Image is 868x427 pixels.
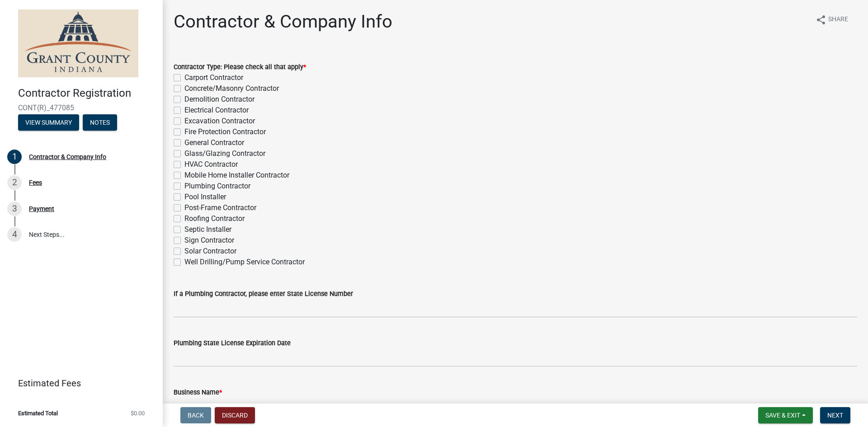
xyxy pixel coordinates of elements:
[7,175,22,190] div: 2
[7,150,22,164] div: 1
[174,389,222,396] label: Business Name
[184,83,279,94] label: Concrete/Masonry Contractor
[174,340,291,347] label: Plumbing State License Expiration Date
[816,14,826,25] i: share
[215,407,255,423] button: Discard
[7,202,22,216] div: 3
[184,257,305,267] label: Well Drilling/Pump Service Contractor
[83,119,117,127] wm-modal-confirm: Notes
[184,105,249,116] label: Electrical Contractor
[18,119,79,127] wm-modal-confirm: Summary
[174,291,353,297] label: If a Plumbing Contractor, please enter State License Number
[184,127,266,137] label: Fire Protection Contractor
[29,179,42,186] div: Fees
[184,94,255,105] label: Demolition Contractor
[808,11,855,28] button: shareShare
[18,9,138,77] img: Grant County, Indiana
[184,181,250,192] label: Plumbing Contractor
[184,224,231,235] label: Septic Installer
[188,412,204,419] span: Back
[184,246,236,257] label: Solar Contractor
[184,170,289,181] label: Mobile Home Installer Contractor
[184,235,234,246] label: Sign Contractor
[174,11,392,33] h1: Contractor & Company Info
[83,114,117,131] button: Notes
[820,407,850,423] button: Next
[828,14,848,25] span: Share
[184,72,243,83] label: Carport Contractor
[184,137,244,148] label: General Contractor
[7,374,148,392] a: Estimated Fees
[180,407,211,423] button: Back
[184,213,245,224] label: Roofing Contractor
[184,148,265,159] label: Glass/Glazing Contractor
[184,159,238,170] label: HVAC Contractor
[184,202,256,213] label: Post-Frame Contractor
[131,410,145,416] span: $0.00
[765,412,800,419] span: Save & Exit
[18,103,145,112] span: CONT(R)_477085
[29,206,54,212] div: Payment
[18,114,79,131] button: View Summary
[18,410,58,416] span: Estimated Total
[7,227,22,242] div: 4
[827,412,843,419] span: Next
[758,407,813,423] button: Save & Exit
[184,192,226,202] label: Pool Installer
[29,154,106,160] div: Contractor & Company Info
[174,64,306,70] label: Contractor Type: Please check all that apply
[18,87,156,100] h4: Contractor Registration
[184,116,255,127] label: Excavation Contractor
